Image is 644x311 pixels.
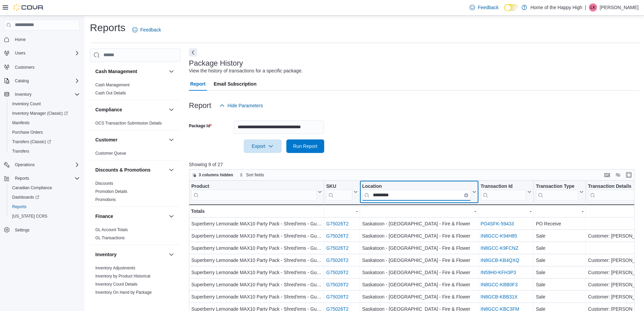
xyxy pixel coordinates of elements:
[480,270,516,275] a: IN59H0-KFH3P3
[191,232,322,240] div: Superberry Lemonade MAX10 Party Pack - Shred'ems - Gummies - 10 x 10mg
[326,282,349,287] a: G75026T2
[9,100,80,108] span: Inventory Count
[12,111,68,116] span: Inventory Manager (Classic)
[1,160,82,170] button: Operations
[191,220,322,228] div: Superberry Lemonade MAX10 Party Pack - Shred'ems - Gummies - 10 x 10mg
[530,3,582,12] p: Home of the Happy High
[589,3,597,12] div: Lauren Kadis
[9,128,46,136] a: Purchase Orders
[480,183,526,201] div: Transaction Id URL
[326,221,349,226] a: G75026T2
[286,139,324,153] button: Run Report
[189,48,197,57] button: Next
[362,256,476,264] div: Saskatoon - [GEOGRAPHIC_DATA] - Fire & Flower
[228,102,263,109] span: Hide Parameters
[95,266,135,270] a: Inventory Adjustments
[1,48,82,58] button: Users
[12,161,80,169] span: Operations
[12,185,52,191] span: Canadian Compliance
[95,90,126,96] span: Cash Out Details
[12,161,38,169] button: Operations
[140,26,161,33] span: Feedback
[9,147,32,155] a: Transfers
[536,183,583,201] button: Transaction Type
[7,118,82,128] button: Manifests
[362,244,476,252] div: Saskatoon - [GEOGRAPHIC_DATA] - Fire & Flower
[362,183,476,201] button: LocationClear input
[14,4,44,11] img: Cova
[95,290,152,295] span: Inventory On Hand by Package
[480,258,519,263] a: IN8GCB-KB4QXQ
[12,214,47,219] span: [US_STATE] CCRS
[95,227,128,232] span: GL Account Totals
[326,245,349,251] a: G75026T2
[12,204,26,209] span: Reports
[480,282,518,287] a: IN8GCC-KBB0F3
[129,23,164,37] a: Feedback
[95,151,126,156] a: Customer Queue
[9,203,29,211] a: Reports
[15,37,26,42] span: Home
[95,120,162,126] span: OCS Transaction Submission Details
[95,82,129,88] span: Cash Management
[95,181,113,186] span: Discounts
[326,183,352,190] div: SKU
[9,138,54,146] a: Transfers (Classic)
[326,183,352,201] div: SKU URL
[536,232,583,240] div: Sale
[189,123,212,129] label: Package Id
[1,90,82,99] button: Inventory
[9,138,80,146] span: Transfers (Classic)
[90,226,181,245] div: Finance
[191,268,322,276] div: Superberry Lemonade MAX10 Party Pack - Shred'ems - Gummies - 10 x 10mg
[9,100,44,108] a: Inventory Count
[15,50,25,56] span: Users
[167,250,175,259] button: Inventory
[9,109,71,117] a: Inventory Manager (Classic)
[591,3,596,12] span: LK
[9,184,55,192] a: Canadian Compliance
[95,251,166,258] button: Inventory
[362,183,471,201] div: Location
[191,244,322,252] div: Superberry Lemonade MAX10 Party Pack - Shred'ems - Gummies - 10 x 10mg
[480,183,531,201] button: Transaction Id
[362,220,476,228] div: Saskatoon - [GEOGRAPHIC_DATA] - Fire & Flower
[480,221,514,226] a: PO4SFK-59433
[464,193,468,197] button: Clear input
[15,92,31,97] span: Inventory
[12,63,80,71] span: Customers
[95,273,150,279] span: Inventory by Product Historical
[95,251,117,258] h3: Inventory
[248,139,278,153] span: Export
[9,184,80,192] span: Canadian Compliance
[614,171,622,179] button: Display options
[90,119,181,130] div: Compliance
[12,77,31,85] button: Catalog
[12,149,29,154] span: Transfers
[12,174,80,182] span: Reports
[15,65,34,70] span: Customers
[12,130,43,135] span: Purchase Orders
[95,106,122,113] h3: Compliance
[1,62,82,72] button: Customers
[90,149,181,160] div: Customer
[536,256,583,264] div: Sale
[600,3,639,12] p: [PERSON_NAME]
[95,235,125,241] span: GL Transactions
[362,268,476,276] div: Saskatoon - [GEOGRAPHIC_DATA] - Fire & Flower
[95,227,128,232] a: GL Account Totals
[1,35,82,44] button: Home
[9,128,80,136] span: Purchase Orders
[7,147,82,156] button: Transfers
[95,282,138,287] span: Inventory Count Details
[95,236,125,240] a: GL Transactions
[480,233,517,239] a: IN8GCC-K94H85
[12,120,29,126] span: Manifests
[189,171,236,179] button: 3 columns hidden
[12,77,80,85] span: Catalog
[9,119,32,127] a: Manifests
[536,220,583,228] div: PO Receive
[95,68,137,75] h3: Cash Management
[480,183,526,190] div: Transaction Id
[189,102,211,110] h3: Report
